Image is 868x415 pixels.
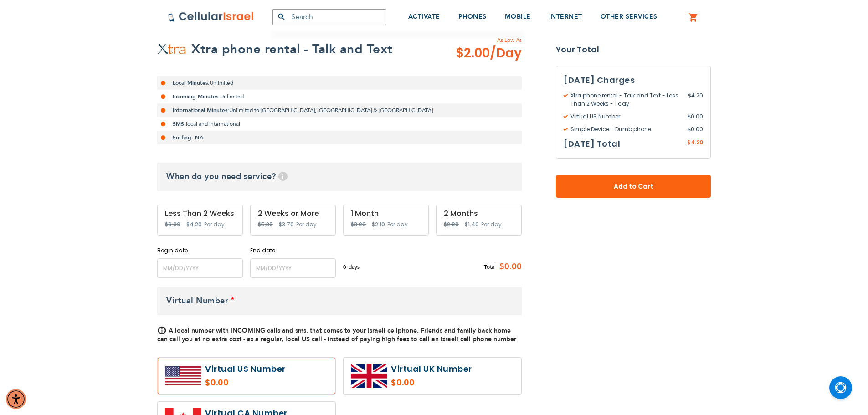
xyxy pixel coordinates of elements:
[691,138,703,146] span: 4.20
[157,258,243,278] input: MM/DD/YYYY
[564,137,620,151] h3: [DATE] Total
[258,220,273,228] span: $5.30
[549,12,582,21] span: INTERNET
[204,220,225,229] span: Per day
[157,246,243,255] label: Begin date
[688,125,703,133] span: 0.00
[157,76,522,90] li: Unlimited
[168,11,254,22] img: Cellular Israel Logo
[688,92,691,100] span: $
[165,210,235,218] div: Less Than 2 Weeks
[296,220,317,229] span: Per day
[186,220,202,228] span: $4.20
[688,125,691,133] span: $
[351,210,421,218] div: 1 Month
[465,220,479,228] span: $1.40
[349,263,360,271] span: days
[586,182,681,191] span: Add to Cart
[279,220,294,228] span: $3.70
[490,44,522,62] span: /Day
[157,103,522,117] li: Unlimited to [GEOGRAPHIC_DATA], [GEOGRAPHIC_DATA] & [GEOGRAPHIC_DATA]
[484,263,496,271] span: Total
[250,246,336,255] label: End date
[444,220,459,228] span: $2.00
[481,220,502,229] span: Per day
[272,9,386,25] input: Search
[157,163,522,191] h3: When do you need service?
[688,92,703,108] span: 4.20
[166,295,228,307] span: Virtual Number
[157,326,516,343] span: A local number with INCOMING calls and sms, that comes to your Israeli cellphone. Friends and fam...
[157,43,187,55] img: Xtra phone rental - Talk and Text
[431,36,522,44] span: As Low As
[157,90,522,103] li: Unlimited
[372,220,385,228] span: $2.10
[505,12,531,21] span: MOBILE
[173,120,186,128] strong: SMS:
[458,12,487,21] span: PHONES
[556,175,711,198] button: Add to Cart
[687,139,691,147] span: $
[250,258,336,278] input: MM/DD/YYYY
[387,220,408,229] span: Per day
[343,263,349,271] span: 0
[601,12,657,21] span: OTHER SERVICES
[351,220,366,228] span: $3.00
[564,113,688,121] span: Virtual US Number
[408,12,440,21] span: ACTIVATE
[157,117,522,131] li: local and international
[688,113,703,121] span: 0.00
[496,260,522,274] span: $0.00
[444,210,514,218] div: 2 Months
[564,92,688,108] span: Xtra phone rental - Talk and Text - Less Than 2 Weeks - 1 day
[556,43,711,56] strong: Your Total
[278,172,288,181] span: Help
[173,79,210,87] strong: Local Minutes:
[6,389,26,409] div: Accessibility Menu
[456,44,522,62] span: $2.00
[564,125,688,133] span: Simple Device - Dumb phone
[173,107,229,114] strong: International Minutes:
[173,134,204,141] strong: Surfing: NA
[564,73,703,87] h3: [DATE] Charges
[173,93,220,100] strong: Incoming Minutes:
[165,220,180,228] span: $6.00
[191,40,393,58] h2: Xtra phone rental - Talk and Text
[258,210,328,218] div: 2 Weeks or More
[688,113,691,121] span: $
